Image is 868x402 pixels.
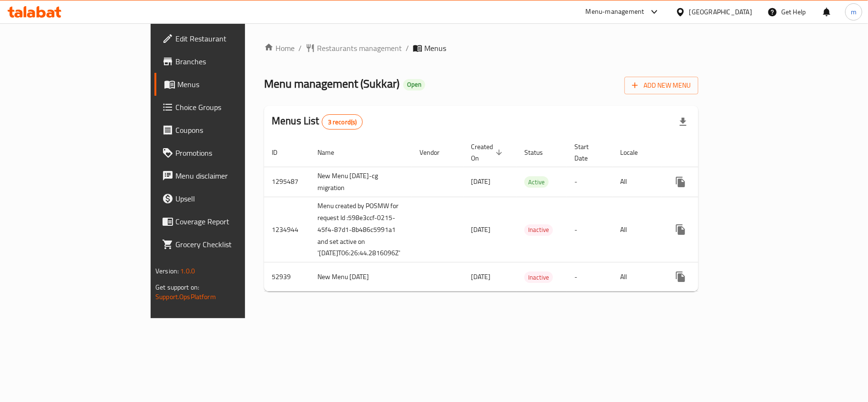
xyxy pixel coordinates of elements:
[419,147,452,158] span: Vendor
[175,193,288,204] span: Upsell
[310,197,412,262] td: Menu created by POSMW for request Id :598e3ccf-0215-45f4-87d1-8b486c5991a1 and set active on '[DA...
[406,42,409,54] li: /
[272,147,290,158] span: ID
[471,141,505,164] span: Created On
[175,124,288,136] span: Coupons
[310,262,412,291] td: New Menu [DATE]
[322,114,363,130] div: Total records count
[264,42,698,54] nav: breadcrumb
[175,239,288,250] span: Grocery Checklist
[669,218,692,241] button: more
[424,42,446,54] span: Menus
[624,77,698,94] button: Add New Menu
[471,271,490,283] span: [DATE]
[155,291,216,303] a: Support.OpsPlatform
[613,262,662,291] td: All
[298,42,302,54] li: /
[272,114,363,130] h2: Menus List
[669,265,692,288] button: more
[567,262,613,291] td: -
[524,271,553,283] div: Inactive
[310,167,412,197] td: New Menu [DATE]-cg migration
[306,42,402,54] a: Restaurants management
[154,27,296,50] a: Edit Restaurant
[689,7,752,17] div: [GEOGRAPHIC_DATA]
[586,6,644,18] div: Menu-management
[471,175,490,188] span: [DATE]
[155,265,179,277] span: Version:
[524,272,553,283] span: Inactive
[403,79,425,90] div: Open
[524,147,555,158] span: Status
[154,187,296,210] a: Upsell
[322,118,363,127] span: 3 record(s)
[524,224,553,236] div: Inactive
[692,171,715,193] button: Change Status
[264,138,768,292] table: enhanced table
[692,265,715,288] button: Change Status
[524,176,549,188] div: Active
[471,223,490,236] span: [DATE]
[154,233,296,256] a: Grocery Checklist
[613,197,662,262] td: All
[613,167,662,197] td: All
[692,218,715,241] button: Change Status
[632,80,691,91] span: Add New Menu
[154,96,296,119] a: Choice Groups
[154,119,296,141] a: Coupons
[567,167,613,197] td: -
[154,141,296,164] a: Promotions
[154,164,296,187] a: Menu disclaimer
[154,73,296,96] a: Menus
[180,265,195,277] span: 1.0.0
[177,79,288,90] span: Menus
[154,210,296,233] a: Coverage Report
[662,138,768,167] th: Actions
[403,80,425,89] span: Open
[175,33,288,44] span: Edit Restaurant
[175,216,288,227] span: Coverage Report
[574,141,601,164] span: Start Date
[851,7,857,17] span: m
[524,177,549,188] span: Active
[175,56,288,67] span: Branches
[317,42,402,54] span: Restaurants management
[264,73,399,94] span: Menu management ( Sukkar )
[524,224,553,235] span: Inactive
[567,197,613,262] td: -
[175,170,288,181] span: Menu disclaimer
[175,101,288,113] span: Choice Groups
[175,147,288,159] span: Promotions
[672,111,694,133] div: Export file
[317,147,347,158] span: Name
[669,171,692,193] button: more
[154,50,296,73] a: Branches
[155,281,199,293] span: Get support on:
[620,147,650,158] span: Locale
